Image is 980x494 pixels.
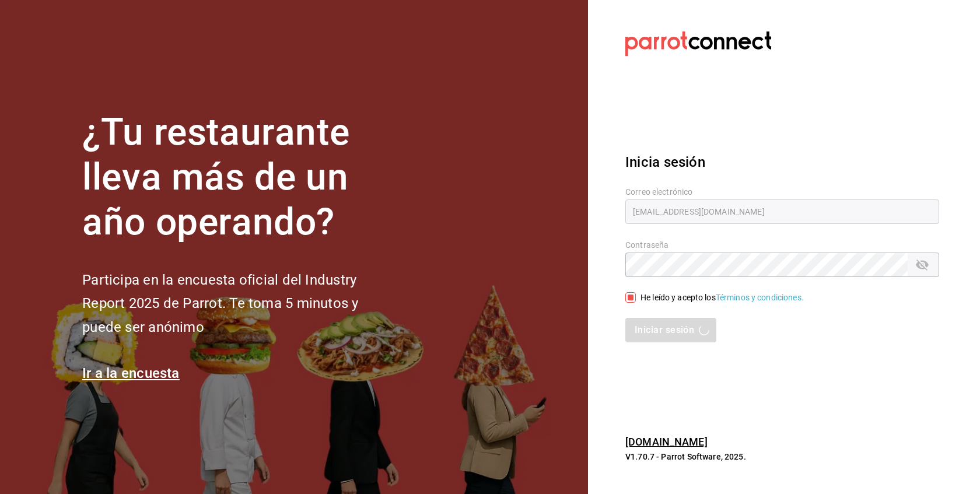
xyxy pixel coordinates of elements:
[625,436,708,448] a: [DOMAIN_NAME]
[82,268,397,339] h2: Participa en la encuesta oficial del Industry Report 2025 de Parrot. Te toma 5 minutos y puede se...
[82,110,397,244] h1: ¿Tu restaurante lleva más de un año operando?
[640,292,804,304] div: He leído y acepto los
[625,152,939,173] h3: Inicia sesión
[625,188,939,196] label: Correo electrónico
[625,451,939,463] p: V1.70.7 - Parrot Software, 2025.
[82,365,180,381] a: Ir a la encuesta
[625,241,939,249] label: Contraseña
[625,199,939,224] input: Ingresa tu correo electrónico
[716,293,804,302] a: Términos y condiciones.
